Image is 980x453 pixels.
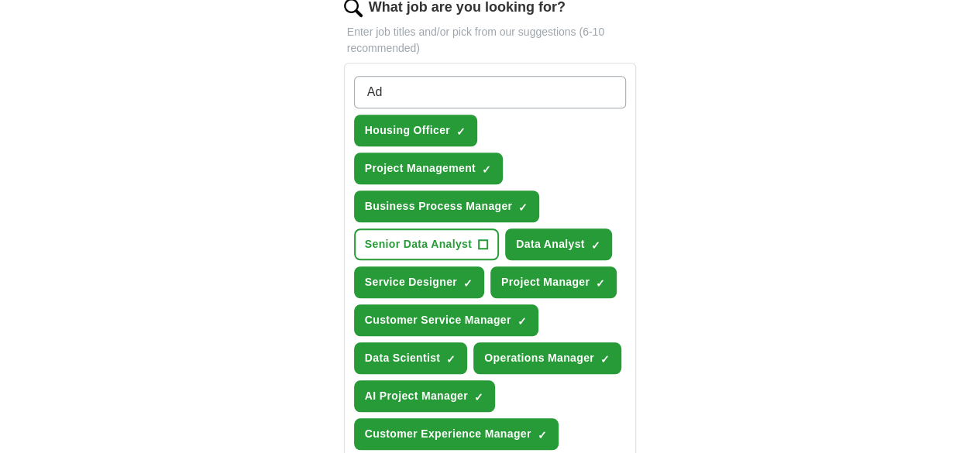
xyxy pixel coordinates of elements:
[463,277,473,290] span: ✓
[365,198,512,214] span: Business Process Manager
[490,266,617,298] button: Project Manager✓
[354,115,477,146] button: Housing Officer✓
[538,429,547,441] span: ✓
[473,342,621,374] button: Operations Manager✓
[354,228,499,260] button: Senior Data Analyst
[354,76,627,108] input: Type a job title and press enter
[354,153,503,184] button: Project Management✓
[365,350,441,366] span: Data Scientist
[354,190,539,222] button: Business Process Manager✓
[365,236,472,252] span: Senior Data Analyst
[484,350,594,366] span: Operations Manager
[474,391,483,403] span: ✓
[365,426,531,442] span: Customer Experience Manager
[365,388,468,404] span: AI Project Manager
[600,353,610,365] span: ✓
[518,315,527,328] span: ✓
[354,266,484,298] button: Service Designer✓
[518,201,528,214] span: ✓
[365,312,511,328] span: Customer Service Manager
[482,163,491,176] span: ✓
[365,122,450,139] span: Housing Officer
[354,418,559,450] button: Customer Experience Manager✓
[516,236,585,252] span: Data Analyst
[501,274,590,290] span: Project Manager
[596,277,605,290] span: ✓
[456,125,466,138] span: ✓
[344,24,637,57] p: Enter job titles and/or pick from our suggestions (6-10 recommended)
[354,380,495,412] button: AI Project Manager✓
[505,228,612,260] button: Data Analyst✓
[365,274,457,290] span: Service Designer
[446,353,456,365] span: ✓
[354,304,538,336] button: Customer Service Manager✓
[365,160,476,177] span: Project Management
[591,239,600,252] span: ✓
[354,342,468,374] button: Data Scientist✓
